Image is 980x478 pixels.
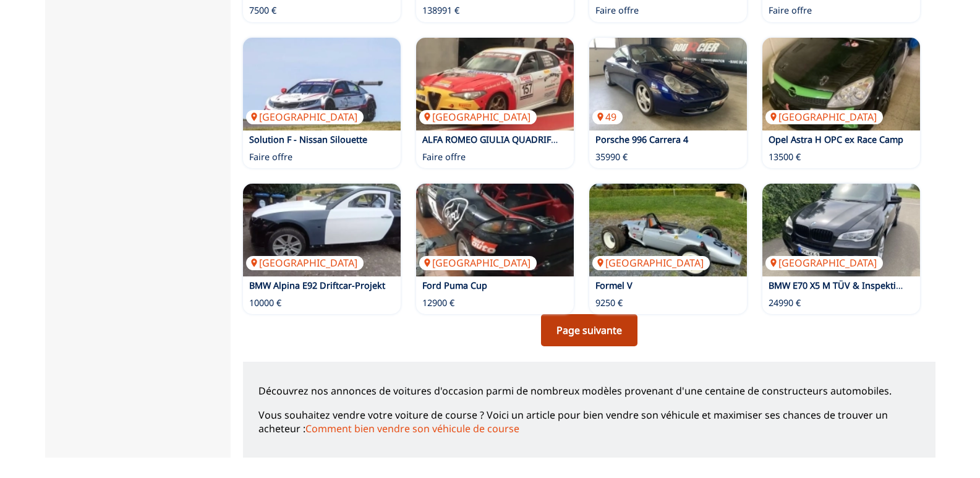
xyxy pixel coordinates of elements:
[589,184,747,276] img: Formel V
[422,280,487,291] a: Ford Puma Cup
[305,422,519,435] a: Comment bien vendre son véhicule de course
[762,184,920,276] a: BMW E70 X5 M TÜV & Inspektion Neu TOP 693 PS[GEOGRAPHIC_DATA]
[419,256,537,270] p: [GEOGRAPHIC_DATA]
[769,151,801,163] p: 13500 €
[422,297,454,309] p: 12900 €
[416,38,574,130] a: ALFA ROMEO GIULIA QUADRIFOGLIO[GEOGRAPHIC_DATA]
[769,134,903,145] a: Opel Astra H OPC ex Race Camp
[416,184,574,276] img: Ford Puma Cup
[589,38,747,130] a: Porsche 996 Carrera 449
[762,184,920,276] img: BMW E70 X5 M TÜV & Inspektion Neu TOP 693 PS
[249,151,292,163] p: Faire offre
[258,408,920,436] p: Vous souhaitez vendre votre voiture de course ? Voici un article pour bien vendre son véhicule et...
[765,110,883,124] p: [GEOGRAPHIC_DATA]
[249,280,385,291] a: BMW Alpina E92 Driftcar-Projekt
[595,297,623,309] p: 9250 €
[249,4,276,17] p: 7500 €
[541,314,637,346] a: Page suivante
[416,184,574,276] a: Ford Puma Cup[GEOGRAPHIC_DATA]
[243,38,401,130] img: Solution F - Nissan Silouette
[243,184,401,276] a: BMW Alpina E92 Driftcar-Projekt[GEOGRAPHIC_DATA]
[243,184,401,276] img: BMW Alpina E92 Driftcar-Projekt
[419,110,537,124] p: [GEOGRAPHIC_DATA]
[762,38,920,130] a: Opel Astra H OPC ex Race Camp[GEOGRAPHIC_DATA]
[416,38,574,130] img: ALFA ROMEO GIULIA QUADRIFOGLIO
[249,297,281,309] p: 10000 €
[246,110,364,124] p: [GEOGRAPHIC_DATA]
[422,151,466,163] p: Faire offre
[422,134,579,145] a: ALFA ROMEO GIULIA QUADRIFOGLIO
[243,38,401,130] a: Solution F - Nissan Silouette[GEOGRAPHIC_DATA]
[589,184,747,276] a: Formel V[GEOGRAPHIC_DATA]
[592,256,710,270] p: [GEOGRAPHIC_DATA]
[769,297,801,309] p: 24990 €
[422,4,459,17] p: 138991 €
[249,134,367,145] a: Solution F - Nissan Silouette
[592,110,623,124] p: 49
[595,280,633,291] a: Formel V
[765,256,883,270] p: [GEOGRAPHIC_DATA]
[595,4,639,17] p: Faire offre
[595,134,688,145] a: Porsche 996 Carrera 4
[589,38,747,130] img: Porsche 996 Carrera 4
[762,38,920,130] img: Opel Astra H OPC ex Race Camp
[258,384,920,398] p: Découvrez nos annonces de voitures d'occasion parmi de nombreux modèles provenant d'une centaine ...
[769,280,977,291] a: BMW E70 X5 M TÜV & Inspektion Neu TOP 693 PS
[595,151,628,163] p: 35990 €
[769,4,812,17] p: Faire offre
[246,256,364,270] p: [GEOGRAPHIC_DATA]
